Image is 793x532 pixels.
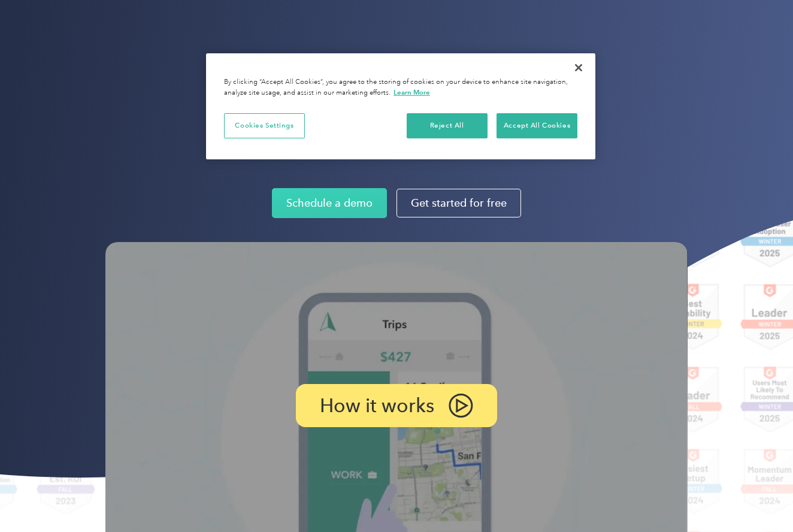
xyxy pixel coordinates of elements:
button: Cookies Settings [224,113,305,138]
a: Schedule a demo [272,188,387,218]
div: By clicking “Accept All Cookies”, you agree to the storing of cookies on your device to enhance s... [224,77,577,98]
p: How it works [320,398,434,413]
button: Accept All Cookies [497,113,577,138]
div: Privacy [206,53,595,159]
button: Close [565,55,592,81]
button: Reject All [407,113,488,138]
div: Cookie banner [206,53,595,159]
a: Get started for free [396,189,521,217]
a: More information about your privacy, opens in a new tab [394,88,430,96]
